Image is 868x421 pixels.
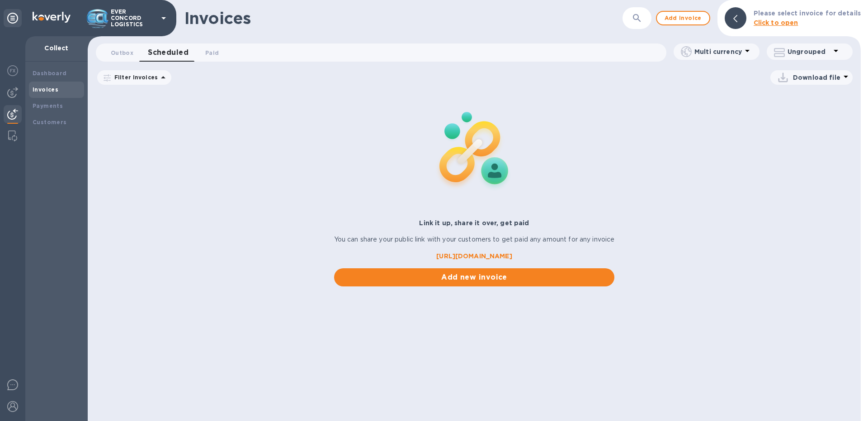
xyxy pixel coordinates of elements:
[334,218,615,227] p: Link it up, share it over, get paid
[788,47,830,56] p: Ungrouped
[334,268,615,286] button: Add new invoice
[33,70,67,77] b: Dashboard
[184,9,251,28] h1: Invoices
[7,65,18,76] img: Foreign exchange
[33,86,58,93] b: Invoices
[33,44,80,53] p: Collect
[334,235,615,244] p: You can share your public link with your customers to get paid any amount for any invoice
[111,48,133,58] span: Outbox
[33,102,63,109] b: Payments
[664,13,702,24] span: Add invoice
[436,252,512,260] b: [URL][DOMAIN_NAME]
[33,119,67,126] b: Customers
[205,48,219,58] span: Paid
[754,19,798,26] b: Click to open
[793,73,840,82] p: Download file
[656,11,710,25] button: Add invoice
[33,12,71,23] img: Logo
[4,9,22,27] div: Unpin categories
[111,73,158,81] p: Filter Invoices
[341,272,608,283] span: Add new invoice
[694,47,742,56] p: Multi currency
[148,46,189,59] span: Scheduled
[334,252,615,261] a: [URL][DOMAIN_NAME]
[111,9,156,28] p: EVER CONCORD LOGISTICS
[754,10,861,17] b: Please select invoice for details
